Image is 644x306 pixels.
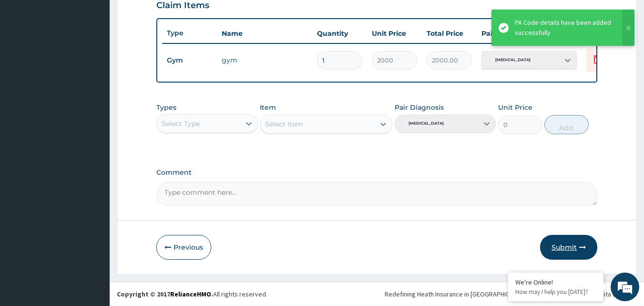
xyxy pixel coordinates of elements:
th: Name [217,24,312,43]
th: Total Price [422,24,477,43]
td: Gym [162,52,217,69]
span: We're online! [55,92,132,189]
div: Chat with us now [50,53,160,66]
button: Add [544,115,589,134]
div: PA Code details have been added successfully [515,18,613,38]
th: Type [162,24,217,42]
button: Previous [156,235,211,260]
div: Redefining Heath Insurance in [GEOGRAPHIC_DATA] using Telemedicine and Data Science! [385,289,637,299]
th: Quantity [312,24,367,43]
img: d_794563401_company_1708531726252_794563401 [18,48,39,72]
button: Submit [540,235,597,260]
h3: Claim Items [156,0,209,11]
label: Comment [156,169,598,177]
th: Unit Price [367,24,422,43]
p: How may I help you today? [515,288,596,296]
label: Types [156,104,176,112]
div: Select Type [162,119,200,128]
footer: All rights reserved. [110,282,644,306]
textarea: Type your message and hit 'Enter' [5,204,182,238]
label: Item [260,103,276,112]
label: Pair Diagnosis [395,103,444,112]
strong: Copyright © 2017 . [117,290,213,298]
div: We're Online! [515,278,596,286]
div: Minimize live chat window [156,5,179,28]
td: gym [217,51,312,70]
a: RelianceHMO [170,290,211,298]
th: Pair Diagnosis [477,24,582,43]
label: Unit Price [498,103,532,112]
